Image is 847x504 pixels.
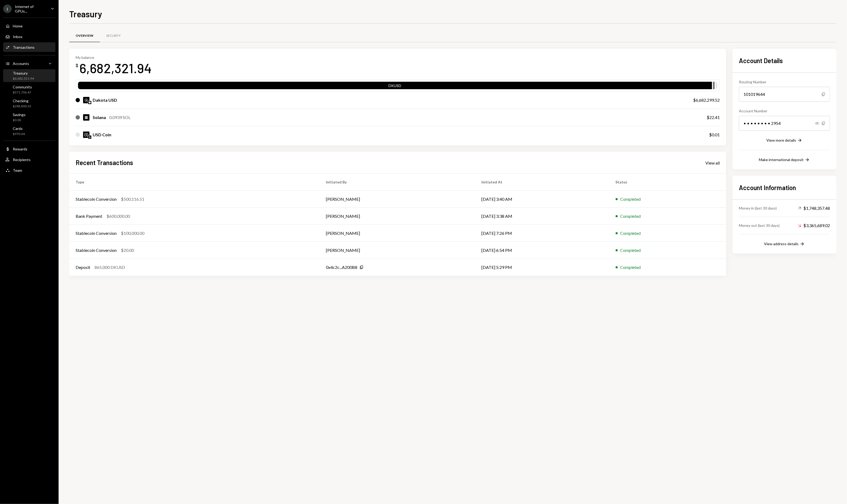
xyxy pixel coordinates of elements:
div: Deposit [76,264,90,271]
div: $20.00 [121,247,134,253]
img: solana-mainnet [88,136,91,139]
a: Rewards [3,144,55,154]
td: [PERSON_NAME] [320,242,475,259]
div: $288,800.33 [13,104,31,109]
a: Checking$288,800.33 [3,97,55,110]
div: Completed [620,264,641,271]
div: $0.01 [709,132,720,138]
div: Completed [620,247,641,253]
a: Team [3,165,55,175]
td: [DATE] 6:54 PM [475,242,609,259]
div: Dakota USD [93,97,117,103]
div: Stablecoin Conversion [76,247,117,253]
th: Initiated At [475,174,609,191]
div: $3,365,689.02 [798,222,830,229]
td: [DATE] 3:40 AM [475,191,609,208]
div: USD Coin [93,132,111,138]
div: Savings [13,112,26,117]
div: $970.04 [13,132,25,136]
a: Recipients [3,155,55,164]
div: 6,682,321.94 [79,60,152,76]
div: Home [13,24,23,28]
div: Completed [620,196,641,202]
div: $ [76,63,78,68]
div: Checking [13,99,31,103]
div: Recipients [13,157,31,162]
img: SOL [83,114,89,121]
img: USDC [83,132,89,138]
img: DKUSD [83,97,89,103]
div: Money in (last 30 days) [739,205,777,211]
div: 865,000 DKUSD [95,264,125,271]
div: $100,000.00 [121,230,144,236]
th: Initiated By [320,174,475,191]
div: $6,682,321.94 [13,76,34,81]
div: View all [705,160,720,166]
img: base-mainnet [88,101,91,104]
a: Community$571,706.47 [3,83,55,96]
td: [DATE] 3:38 AM [475,208,609,225]
div: Community [13,85,32,89]
h2: Recent Transactions [76,158,133,167]
div: Accounts [13,61,29,66]
a: Cards$970.04 [3,125,55,137]
div: Team [13,168,22,173]
a: Accounts [3,59,55,68]
div: $6,682,299.52 [693,97,720,103]
div: 0x4c2c...A200B8 [326,264,357,271]
a: Home [3,21,55,31]
a: Overview [69,29,100,43]
div: Security [106,34,121,38]
div: Completed [620,213,641,219]
div: Routing Number [739,79,830,85]
div: Make international deposit [759,157,804,162]
div: Rewards [13,147,27,151]
div: Internet of GPUs... [15,4,46,13]
td: [PERSON_NAME] [320,225,475,242]
a: Inbox [3,32,55,41]
div: DKUSD [78,83,712,90]
div: $0.00 [13,118,26,122]
div: Transactions [13,45,35,50]
a: Transactions [3,42,55,52]
td: [DATE] 7:26 PM [475,225,609,242]
div: My balance [76,55,152,60]
a: Treasury$6,682,321.94 [3,69,55,82]
div: $22.41 [707,114,720,121]
button: View more details [766,138,803,144]
div: Solana [93,114,106,121]
div: 101019644 [739,87,830,102]
a: Security [100,29,127,43]
h2: Account Information [739,183,830,192]
div: View more details [766,138,796,142]
a: Savings$0.00 [3,111,55,124]
div: Money out (last 30 days) [739,223,780,228]
div: Inbox [13,34,22,39]
div: $600,000.00 [107,213,130,219]
div: Stablecoin Conversion [76,196,117,202]
td: [PERSON_NAME] [320,191,475,208]
td: [DATE] 5:29 PM [475,259,609,276]
button: View address details [764,241,805,247]
th: Status [609,174,726,191]
h1: Treasury [69,9,102,19]
div: Completed [620,230,641,236]
button: Make international deposit [759,157,810,163]
th: Type [69,174,320,191]
div: Bank Payment [76,213,102,219]
h2: Account Details [739,56,830,65]
a: View all [705,160,720,166]
div: I [3,5,12,13]
div: $500,116.51 [121,196,144,202]
div: 0.0939 SOL [109,114,130,121]
div: $1,748,357.48 [798,205,830,211]
div: Treasury [13,71,34,75]
div: Stablecoin Conversion [76,230,117,236]
div: $571,706.47 [13,90,32,95]
div: Cards [13,126,25,131]
div: Overview [76,34,93,38]
div: Account Number [739,108,830,114]
div: View address details [764,241,799,246]
div: • • • • • • • • 2954 [739,116,830,131]
td: [PERSON_NAME] [320,208,475,225]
